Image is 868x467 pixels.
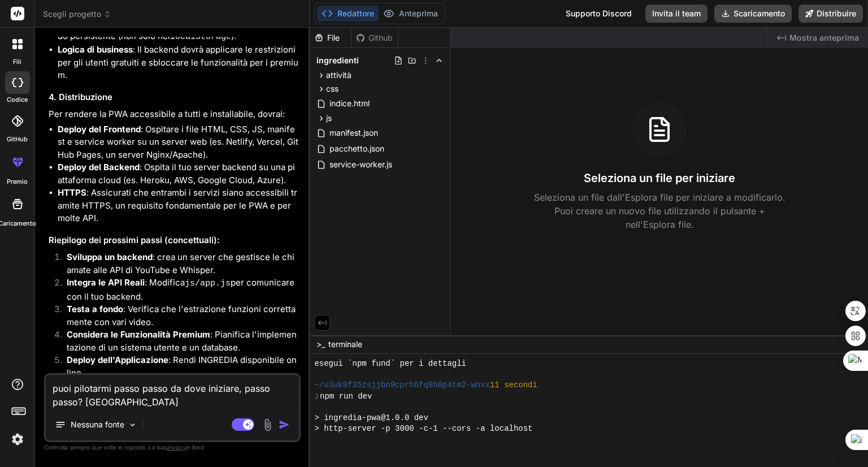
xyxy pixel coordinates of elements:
[652,8,701,18] font: Invita il team
[231,31,236,41] font: ).
[798,5,863,23] button: Distribuire
[327,33,340,42] font: File
[13,58,21,66] font: fili
[379,6,442,21] button: Anteprima
[58,124,298,160] font: : Ospitare i file HTML, CSS, JS, manifest e service worker su un server web (es. Netlify, Vercel,...
[58,44,298,80] font: : Il backend dovrà applicare le restrizioni per gli utenti gratuiti e sbloccare le funzionalità p...
[67,252,294,275] font: : crea un server che gestisce le chiamate alle API di YouTube e Whisper.
[8,430,27,449] img: impostazioni
[329,98,370,108] font: indice.html
[326,113,332,123] font: js
[337,8,374,18] font: Redattore
[320,392,372,401] font: npm run dev
[314,392,320,401] font: ❯
[67,252,153,262] font: Sviluppa un backend
[58,162,140,172] font: Deploy del Backend
[817,8,856,18] font: Distribuire
[44,444,166,451] font: Controlla sempre due volte le risposte. La tua
[326,70,351,80] font: attività
[314,424,532,433] font: > http-server -p 3000 -c-1 --cors -a localhost
[645,5,708,23] button: Invita il team
[314,359,466,368] font: esegui `npm fund` per i dettagli
[46,375,299,409] textarea: puoi pilotarmi passo passo da dove iniziare, passo passo? [GEOGRAPHIC_DATA]
[67,304,296,327] font: : Verifica che l'estrazione funzioni correttamente con vari video.
[314,413,428,422] font: > ingredia-pwa@1.0.0 dev
[316,55,359,65] font: ingredienti
[314,380,490,390] font: ~/u3uk0f35zsjjbn9cprh6fq9h0p4tm2-wnxx
[67,354,168,365] font: Deploy dell'Applicazione
[170,32,231,42] code: localStorage
[67,277,145,288] font: Integra le API Reali
[7,178,28,185] font: premio
[329,128,378,137] font: manifest.json
[7,135,28,143] font: GitHub
[58,44,133,55] font: Logica di business
[7,96,28,103] font: codice
[128,420,137,430] img: Scegli i modelli
[67,354,297,378] font: : Rendi INGREDIA disponibile online.
[58,124,141,135] font: Deploy del Frontend
[329,144,384,153] font: pacchetto.json
[186,444,204,451] font: in Bind
[316,339,325,349] font: >_
[49,92,112,102] font: 4. Distribuzione
[261,418,274,431] img: attaccamento
[329,159,392,169] font: service-worker.js
[58,18,295,41] font: : Per salvare le ricette degli utenti premium in modo persistente (non solo nel
[490,380,537,390] font: 11 secondi
[399,8,438,18] font: Anteprima
[145,277,185,288] font: : Modifica
[279,419,290,430] img: icona
[43,9,101,19] font: Scegli progetto
[317,6,379,21] button: Redattore
[166,444,186,451] font: privacy
[67,304,123,314] font: Testa a fondo
[534,192,785,230] font: Seleziona un file dall'Esplora file per iniziare a modificarlo. Puoi creare un nuovo file utilizz...
[58,187,297,223] font: : Assicurati che entrambi i servizi siano accessibili tramite HTTPS, un requisito fondamentale pe...
[566,8,632,18] font: Supporto Discord
[326,84,338,93] font: css
[67,329,297,353] font: : Pianifica l'implementazione di un sistema utente e un database.
[368,33,393,42] font: Github
[58,187,86,198] font: HTTPS
[71,420,124,429] font: Nessuna fonte
[714,5,792,23] button: Scaricamento
[185,279,231,288] code: js/app.js
[789,33,859,42] font: Mostra anteprima
[328,339,362,349] font: terminale
[67,277,294,302] font: per comunicare con il tuo backend.
[49,235,220,245] font: Riepilogo dei prossimi passi (concettuali):
[49,109,285,119] font: Per rendere la PWA accessibile a tutti e installabile, dovrai:
[58,162,295,185] font: : Ospita il tuo server backend su una piattaforma cloud (es. Heroku, AWS, Google Cloud, Azure).
[67,329,210,340] font: Considera le Funzionalità Premium
[584,171,735,185] font: Seleziona un file per iniziare
[734,8,785,18] font: Scaricamento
